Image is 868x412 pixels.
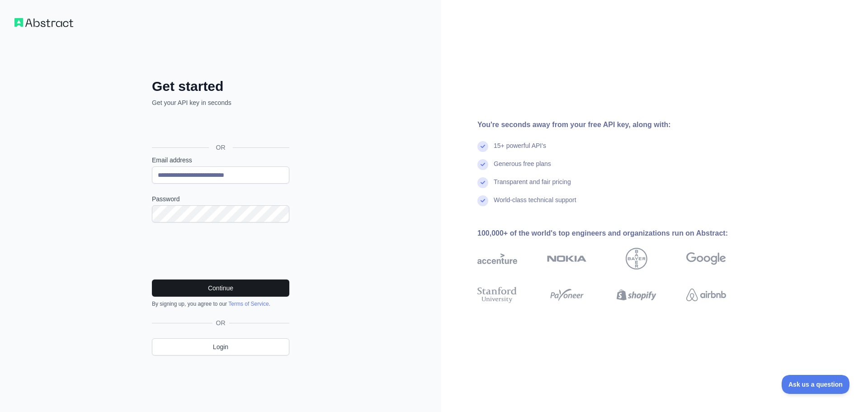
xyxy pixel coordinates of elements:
img: check mark [477,177,488,188]
img: stanford university [477,285,517,305]
img: accenture [477,248,517,270]
img: nokia [547,248,587,270]
iframe: Bouton "Se connecter avec Google" [147,117,292,137]
span: OR [209,143,233,152]
img: payoneer [547,285,587,305]
iframe: reCAPTCHA [152,233,289,269]
div: By signing up, you agree to our . [152,300,289,308]
iframe: Toggle Customer Support [782,375,850,394]
img: bayer [626,248,647,270]
label: Password [152,194,289,204]
img: check mark [477,159,488,170]
a: Login [152,338,289,355]
img: Workflow [14,18,73,27]
p: Get your API key in seconds [152,98,289,107]
img: check mark [477,195,488,206]
img: google [686,248,726,270]
span: OR [212,318,229,327]
button: Continue [152,279,289,297]
div: Transparent and fair pricing [494,177,571,195]
a: Terms of Service [228,301,269,307]
img: check mark [477,141,488,152]
img: airbnb [686,285,726,305]
div: 15+ powerful API's [494,141,546,159]
label: Email address [152,156,289,165]
h2: Get started [152,78,289,95]
div: 100,000+ of the world's top engineers and organizations run on Abstract: [477,228,755,239]
img: shopify [617,285,656,305]
div: You're seconds away from your free API key, along with: [477,119,755,130]
div: Generous free plans [494,159,551,177]
div: World-class technical support [494,195,576,213]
